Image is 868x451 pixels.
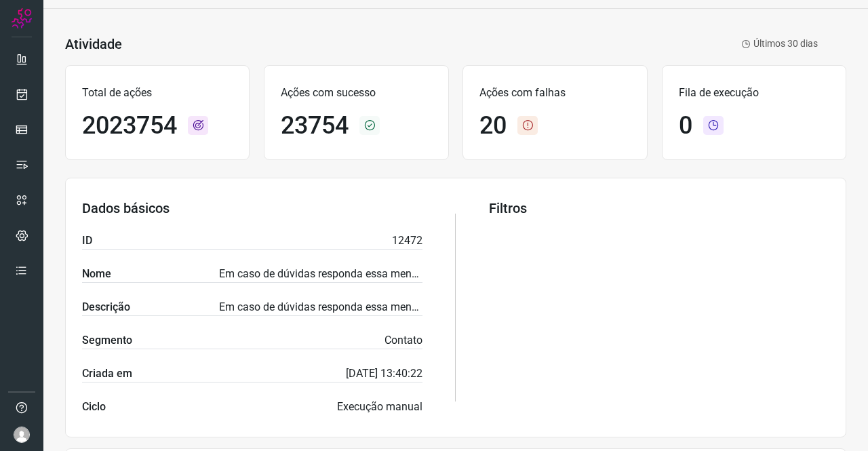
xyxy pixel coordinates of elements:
p: [DATE] 13:40:22 [346,366,422,382]
h1: 2023754 [82,111,177,140]
p: Ações com falhas [479,85,630,101]
p: Execução manual [337,399,422,415]
p: Contato [384,332,422,349]
p: Ações com sucesso [281,85,431,101]
label: Segmento [82,332,132,349]
h3: Atividade [65,36,122,52]
p: 12472 [392,233,422,249]
h3: Filtros [489,200,829,216]
p: Fila de execução [679,85,829,101]
p: Em caso de dúvidas responda essa mensagem [219,266,422,282]
label: ID [82,233,92,249]
label: Nome [82,266,111,282]
p: Total de ações [82,85,233,101]
p: Últimos 30 dias [741,37,818,51]
label: Ciclo [82,399,106,415]
img: avatar-user-boy.jpg [14,427,30,443]
h3: Dados básicos [82,200,422,216]
label: Criada em [82,366,132,382]
h1: 0 [679,111,692,140]
h1: 20 [479,111,507,140]
p: Em caso de dúvidas responda essa mensagem [219,299,422,315]
h1: 23754 [281,111,349,140]
img: Logo [12,8,32,28]
label: Descrição [82,299,130,315]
